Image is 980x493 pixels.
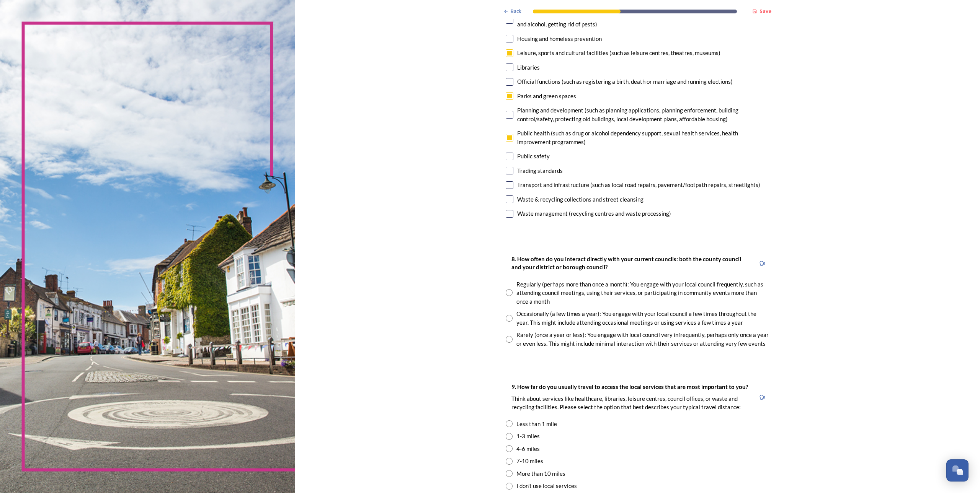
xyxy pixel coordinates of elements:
[516,280,769,306] div: Regularly (perhaps more than once a month): You engage with your local council frequently, such a...
[517,106,769,123] div: Planning and development (such as planning applications, planning enforcement, building control/s...
[517,11,769,29] div: Environmental health and licensing (food safety inspections, licences for businesses such as taxi...
[517,34,602,43] div: Housing and homeless prevention
[511,8,521,15] span: Back
[517,129,769,146] div: Public health (such as drug or alcohol dependency support, sexual health services, health improve...
[511,255,742,270] strong: 8. How often do you interact directly with your current councils: both the county council and you...
[511,395,750,411] p: Think about services like healthcare, libraries, leisure centres, council offices, or waste and r...
[516,330,769,348] div: Rarely (once a year or less): You engage with local council very infrequently, perhaps only once ...
[517,49,720,57] div: Leisure, sports and cultural facilities (such as leisure centres, theatres, museums)
[759,8,771,15] strong: Save
[517,209,671,218] div: Waste management (recycling centres and waste processing)
[517,166,563,175] div: Trading standards
[517,181,760,189] div: Transport and infrastructure (such as local road repairs, pavement/footpath repairs, streetlights)
[516,469,565,478] div: More than 10 miles
[517,92,576,101] div: Parks and green spaces
[517,152,550,161] div: Public safety
[516,309,769,327] div: Occasionally (a few times a year): You engage with your local council a few times throughout the ...
[517,77,733,86] div: Official functions (such as registering a birth, death or marriage and running elections)
[517,195,644,204] div: Waste & recycling collections and street cleansing
[517,63,540,72] div: Libraries
[516,420,557,428] div: Less than 1 mile
[516,482,577,490] div: I don't use local services
[516,444,540,453] div: 4-6 miles
[516,457,543,465] div: 7-10 miles
[516,432,540,441] div: 1-3 miles
[946,459,969,482] button: Open Chat
[511,383,748,390] strong: 9. How far do you usually travel to access the local services that are most important to you?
